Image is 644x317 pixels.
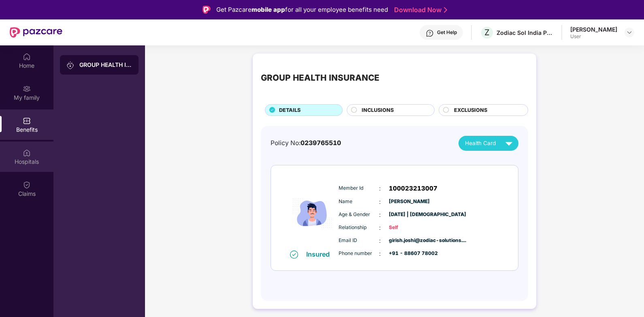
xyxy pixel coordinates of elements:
[379,197,381,206] span: :
[484,28,490,37] span: Z
[339,211,379,218] span: Age & Gender
[261,71,380,84] div: GROUP HEALTH INSURANCE
[497,29,553,36] div: Zodiac Sol India Private Limited
[23,85,31,93] img: svg+xml;base64,PHN2ZyB3aWR0aD0iMjAiIGhlaWdodD0iMjAiIHZpZXdCb3g9IjAgMCAyMCAyMCIgZmlsbD0ibm9uZSIgeG...
[570,26,617,33] div: [PERSON_NAME]
[437,29,457,36] div: Get Help
[458,136,518,151] button: Health Card
[426,29,434,37] img: svg+xml;base64,PHN2ZyBpZD0iSGVscC0zMngzMiIgeG1sbnM9Imh0dHA6Ly93d3cudzMub3JnLzIwMDAvc3ZnIiB3aWR0aD...
[379,223,381,232] span: :
[465,139,496,148] span: Health Card
[279,106,301,114] span: DETAILS
[216,5,388,15] div: Get Pazcare for all your employee benefits need
[389,184,437,193] span: 100023213007
[362,106,394,114] span: INCLUSIONS
[379,210,381,219] span: :
[301,139,341,147] span: 0239765510
[252,6,285,13] strong: mobile app
[389,198,429,206] span: [PERSON_NAME]
[23,117,31,125] img: svg+xml;base64,PHN2ZyBpZD0iQmVuZWZpdHMiIHhtbG5zPSJodHRwOi8vd3d3LnczLm9yZy8yMDAwL3N2ZyIgd2lkdGg9Ij...
[444,6,447,14] img: Stroke
[570,33,617,40] div: User
[339,237,379,244] span: Email ID
[23,53,31,61] img: svg+xml;base64,PHN2ZyBpZD0iSG9tZSIgeG1sbnM9Imh0dHA6Ly93d3cudzMub3JnLzIwMDAvc3ZnIiB3aWR0aD0iMjAiIG...
[271,138,341,148] div: Policy No:
[79,61,132,69] div: GROUP HEALTH INSURANCE
[626,29,633,36] img: svg+xml;base64,PHN2ZyBpZD0iRHJvcGRvd24tMzJ4MzIiIHhtbG5zPSJodHRwOi8vd3d3LnczLm9yZy8yMDAwL3N2ZyIgd2...
[389,250,429,257] span: +91 - 88607 78002
[339,184,379,192] span: Member Id
[379,184,381,193] span: :
[203,6,211,14] img: Logo
[379,236,381,245] span: :
[389,224,429,231] span: Self
[339,250,379,257] span: Phone number
[454,106,487,114] span: EXCLUSIONS
[10,27,62,38] img: New Pazcare Logo
[66,61,75,69] img: svg+xml;base64,PHN2ZyB3aWR0aD0iMjAiIGhlaWdodD0iMjAiIHZpZXdCb3g9IjAgMCAyMCAyMCIgZmlsbD0ibm9uZSIgeG...
[290,251,298,259] img: svg+xml;base64,PHN2ZyB4bWxucz0iaHR0cDovL3d3dy53My5vcmcvMjAwMC9zdmciIHdpZHRoPSIxNiIgaGVpZ2h0PSIxNi...
[389,237,429,244] span: girish.joshi@zodiac-solutions....
[288,177,337,250] img: icon
[339,224,379,231] span: Relationship
[23,149,31,157] img: svg+xml;base64,PHN2ZyBpZD0iSG9zcGl0YWxzIiB4bWxucz0iaHR0cDovL3d3dy53My5vcmcvMjAwMC9zdmciIHdpZHRoPS...
[389,211,429,218] span: [DATE] | [DEMOGRAPHIC_DATA]
[394,6,445,14] a: Download Now
[306,250,335,258] div: Insured
[379,249,381,258] span: :
[339,198,379,206] span: Name
[502,136,516,150] img: svg+xml;base64,PHN2ZyB4bWxucz0iaHR0cDovL3d3dy53My5vcmcvMjAwMC9zdmciIHZpZXdCb3g9IjAgMCAyNCAyNCIgd2...
[23,181,31,189] img: svg+xml;base64,PHN2ZyBpZD0iQ2xhaW0iIHhtbG5zPSJodHRwOi8vd3d3LnczLm9yZy8yMDAwL3N2ZyIgd2lkdGg9IjIwIi...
